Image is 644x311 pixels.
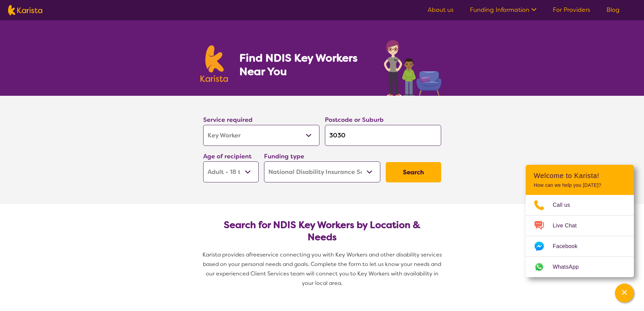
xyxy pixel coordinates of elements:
div: Channel Menu [526,165,634,277]
label: Funding type [264,152,304,160]
label: Age of recipient [203,152,252,160]
label: Postcode or Suburb [325,116,384,124]
span: Facebook [553,241,586,251]
span: Live Chat [553,221,585,231]
a: About us [428,6,454,14]
h2: Search for NDIS Key Workers by Location & Needs [209,219,436,243]
img: Karista logo [8,5,42,15]
span: Karista provides a [202,251,249,258]
h1: Find NDIS Key Workers Near You [239,51,370,78]
label: Service required [203,116,253,124]
h2: Welcome to Karista! [534,172,626,180]
span: free [249,251,260,258]
a: Web link opens in a new tab. [526,257,634,277]
img: key-worker [382,37,444,96]
p: How can we help you [DATE]? [534,182,626,188]
button: Channel Menu [615,284,634,303]
a: Funding Information [470,6,536,14]
input: Type [325,125,441,146]
button: Search [386,162,441,182]
img: Karista logo [200,45,228,82]
span: service connecting you with Key Workers and other disability services based on your personal need... [203,251,443,287]
a: For Providers [553,6,590,14]
a: Blog [606,6,620,14]
ul: Choose channel [526,195,634,277]
span: WhatsApp [553,262,587,272]
span: Call us [553,200,578,210]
